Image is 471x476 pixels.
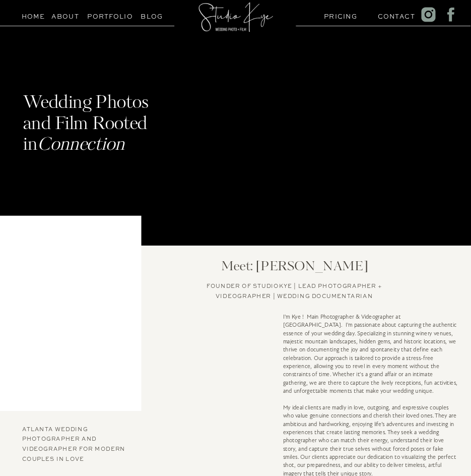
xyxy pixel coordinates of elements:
[87,11,123,19] a: Portfolio
[134,11,170,19] a: Blog
[18,11,48,19] a: Home
[37,137,124,154] i: Connection
[211,260,378,274] h2: Meet: [PERSON_NAME]
[187,281,401,299] p: Founder of StudioKye | Lead Photographer + Videographer | Wedding Documentarian
[378,11,408,18] a: Contact
[22,424,133,455] p: Atlanta Wedding Photographer and Videographer for Modern Couples in Love
[23,93,177,152] h2: Wedding Photos and Film Rooted in
[324,11,354,18] a: PRICING
[51,11,79,19] a: About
